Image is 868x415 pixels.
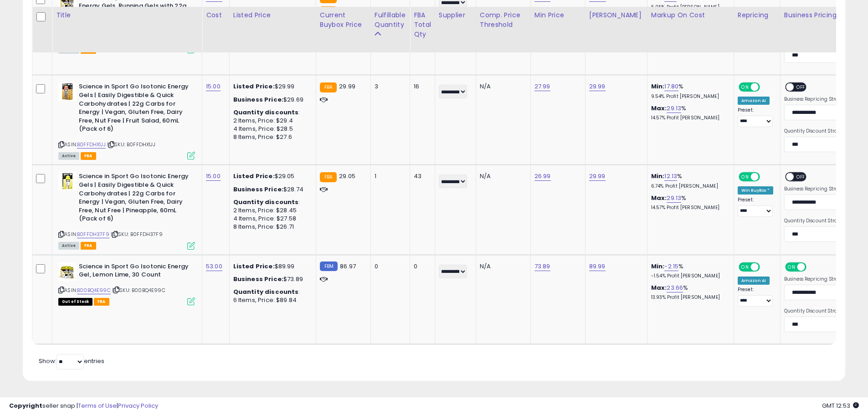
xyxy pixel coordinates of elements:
div: 16 [414,82,428,91]
span: Show: entries [39,357,104,365]
div: Listed Price [233,10,312,20]
span: FBA [81,152,96,160]
b: Science in Sport Go Isotonic Energy Gels | Easily Digestible & Quick Carbohydrates | 22g Carbs fo... [79,172,190,225]
div: Markup on Cost [651,10,730,20]
p: 13.93% Profit [PERSON_NAME] [651,294,727,301]
div: N/A [480,172,524,180]
a: 53.00 [206,262,222,271]
label: Business Repricing Strategy: [784,276,850,282]
b: Quantity discounts [233,108,299,117]
a: 17.80 [664,82,678,91]
div: % [651,284,727,301]
b: Quantity discounts [233,287,299,296]
div: Win BuyBox * [738,186,773,195]
p: 14.57% Profit [PERSON_NAME] [651,115,727,121]
a: 15.00 [206,82,221,91]
small: FBA [320,6,337,16]
div: Min Price [534,10,581,20]
b: Max: [651,283,667,292]
th: The percentage added to the cost of goods (COGS) that forms the calculator for Min & Max prices. [647,7,734,52]
div: ASIN: [58,172,195,248]
div: 8 Items, Price: $27.6 [233,133,309,141]
a: 15.00 [206,172,221,181]
a: 89.99 [589,262,606,271]
span: 29.99 [339,82,355,91]
span: OFF [759,263,773,271]
b: Business Price: [233,95,283,104]
span: 2025-09-18 12:53 GMT [822,401,859,410]
small: FBM [320,261,338,271]
p: 5.05% Profit [PERSON_NAME] [651,4,727,10]
div: 6 Items, Price: $89.84 [233,296,309,304]
span: FBA [81,242,96,250]
a: B0FFDHX1JJ [77,141,106,149]
span: | SKU: B0FFDH37F9 [111,231,163,238]
a: B00BQ4E99C [77,287,111,294]
small: FBA [320,82,337,92]
b: Min: [651,172,665,180]
span: OFF [759,83,773,91]
div: 4 Items, Price: $28.5 [233,125,309,133]
a: 12.13 [664,172,677,181]
div: $73.89 [233,275,309,283]
p: 9.54% Profit [PERSON_NAME] [651,93,727,100]
strong: Copyright [9,401,42,410]
span: 86.97 [340,262,356,271]
p: 6.74% Profit [PERSON_NAME] [651,183,727,190]
span: ON [740,173,751,181]
div: 2 Items, Price: $29.4 [233,117,309,125]
span: OFF [805,263,819,271]
div: $82.12 [233,6,309,15]
label: Quantity Discount Strategy: [784,128,850,134]
div: 43 [414,172,428,180]
span: OFF [794,83,808,91]
a: 27.99 [534,82,550,91]
a: 23.66 [667,283,683,292]
div: Repricing [738,10,776,20]
div: : [233,108,309,117]
b: Listed Price: [233,172,275,180]
div: N/A [480,82,524,91]
span: 82.99 [339,6,355,15]
span: OFF [794,173,808,181]
img: 41RyaiyUVgL._SL40_.jpg [58,82,77,101]
label: Business Repricing Strategy: [784,96,850,102]
div: Current Buybox Price [320,10,367,30]
a: 29.13 [667,104,681,113]
div: : [233,198,309,206]
a: 73.89 [534,262,550,271]
span: OFF [759,173,773,181]
div: $89.99 [233,262,309,271]
div: N/A [480,262,524,271]
div: 0 [375,262,403,271]
div: Cost [206,10,226,20]
p: 14.57% Profit [PERSON_NAME] [651,205,727,211]
div: $29.99 [233,82,309,91]
div: 4 Items, Price: $27.58 [233,215,309,223]
b: Business Price: [233,275,283,283]
b: Max: [651,194,667,202]
span: All listings currently available for purchase on Amazon [58,152,79,160]
div: $29.69 [233,96,309,104]
th: CSV column name: cust_attr_1_Supplier [435,7,476,52]
div: : [233,288,309,296]
span: ON [740,263,751,271]
div: FBA Total Qty [414,10,431,39]
div: 3 [375,82,403,91]
a: Privacy Policy [118,401,158,410]
div: ASIN: [58,82,195,159]
div: % [651,262,727,279]
a: -2.15 [664,262,678,271]
div: 1 [375,172,403,180]
div: $28.74 [233,185,309,194]
span: FBA [94,298,109,306]
div: Preset: [738,197,773,217]
b: Business Price: [233,185,283,194]
b: Max: [651,104,667,113]
div: $29.05 [233,172,309,180]
span: All listings currently available for purchase on Amazon [58,242,79,250]
b: Min: [651,262,665,271]
div: ASIN: [58,262,195,305]
b: Quantity discounts [233,198,299,206]
p: -1.54% Profit [PERSON_NAME] [651,273,727,279]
